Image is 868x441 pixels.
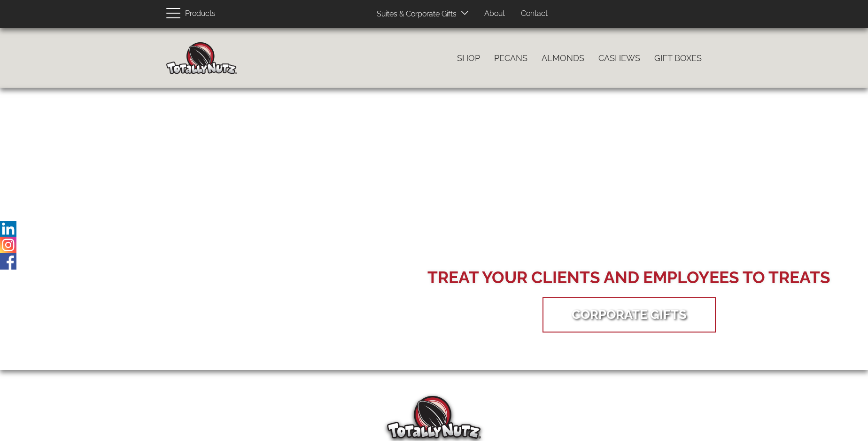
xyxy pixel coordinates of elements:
[591,48,647,68] a: Cashews
[535,48,591,68] a: Almonds
[166,42,237,74] img: Home
[370,5,459,23] a: Suites & Corporate Gifts
[487,48,535,68] a: Pecans
[647,48,709,68] a: Gift Boxes
[477,5,512,23] a: About
[185,7,216,21] span: Products
[514,5,555,23] a: Contact
[558,300,701,329] a: Corporate Gifts
[450,48,487,68] a: Shop
[427,266,830,289] div: Treat your Clients and Employees to Treats
[387,396,481,439] img: Totally Nutz Logo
